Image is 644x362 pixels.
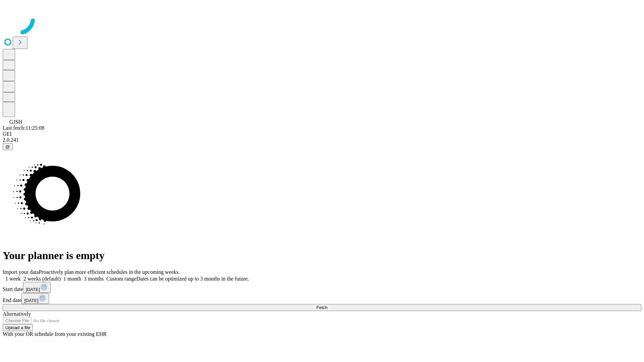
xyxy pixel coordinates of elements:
[3,304,641,311] button: Fetch
[3,137,641,143] div: 2.0.241
[23,282,51,293] button: [DATE]
[3,293,641,304] div: End date
[3,324,33,331] button: Upload a file
[3,249,641,262] h1: Your planner is empty
[3,143,13,150] button: @
[137,276,249,282] span: Dates can be optimized up to 3 months in the future.
[23,276,61,282] span: 2 weeks (default)
[5,276,21,282] span: 1 week
[26,287,40,292] span: [DATE]
[24,298,38,303] span: [DATE]
[39,269,180,275] span: Proactively plan more efficient schedules in the upcoming weeks.
[5,144,10,149] span: @
[3,311,31,317] span: Alternatively
[3,131,641,137] div: GEI
[63,276,81,282] span: 1 month
[106,276,136,282] span: Custom range
[3,125,44,131] span: Last fetch: 11:25:08
[9,119,22,125] span: GJSH
[3,269,39,275] span: Import your data
[3,282,641,293] div: Start date
[316,305,327,310] span: Fetch
[84,276,104,282] span: 3 months
[21,293,49,304] button: [DATE]
[3,331,107,337] span: With your OR schedule from your existing EHR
